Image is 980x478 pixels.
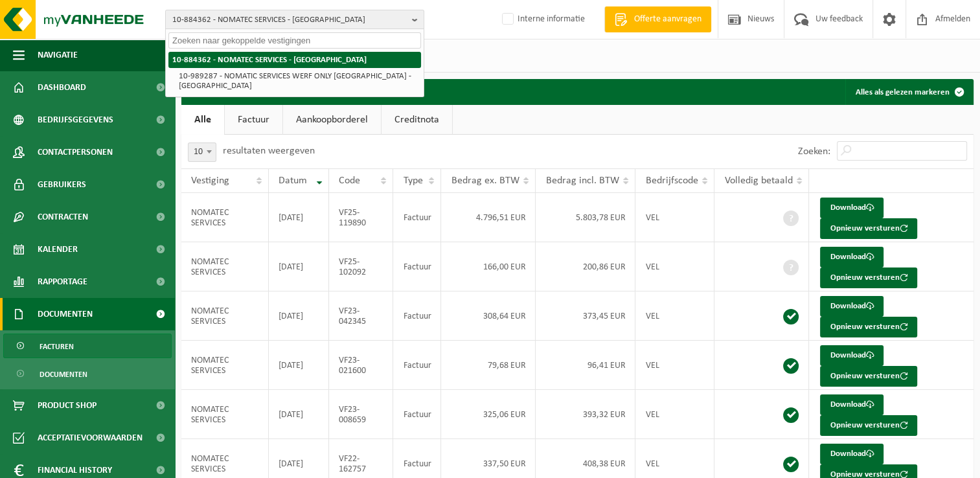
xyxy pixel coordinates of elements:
[820,345,883,366] a: Download
[3,334,172,358] a: Facturen
[820,218,917,239] button: Opnieuw versturen
[393,341,441,390] td: Factuur
[38,389,97,422] span: Product Shop
[441,242,536,291] td: 166,00 EUR
[181,242,269,291] td: NOMATEC SERVICES
[181,291,269,341] td: NOMATEC SERVICES
[38,39,78,71] span: Navigatie
[631,13,705,26] span: Offerte aanvragen
[545,176,619,186] span: Bedrag incl. BTW
[38,104,113,136] span: Bedrijfsgegevens
[3,361,172,386] a: Documenten
[188,142,216,162] span: 10
[724,176,792,186] span: Volledig betaald
[820,366,917,387] button: Opnieuw versturen
[269,341,330,390] td: [DATE]
[635,242,714,291] td: VEL
[393,193,441,242] td: Factuur
[269,291,330,341] td: [DATE]
[38,422,142,454] span: Acceptatievoorwaarden
[441,193,536,242] td: 4.796,51 EUR
[845,79,972,105] button: Alles als gelezen markeren
[329,242,393,291] td: VF25-102092
[393,390,441,439] td: Factuur
[40,362,87,387] span: Documenten
[38,298,93,330] span: Documenten
[645,176,698,186] span: Bedrijfscode
[536,390,635,439] td: 393,32 EUR
[165,10,424,29] button: 10-884362 - NOMATEC SERVICES - [GEOGRAPHIC_DATA]
[38,201,88,233] span: Contracten
[38,233,78,266] span: Kalender
[339,176,360,186] span: Code
[168,32,421,49] input: Zoeken naar gekoppelde vestigingen
[279,176,307,186] span: Datum
[441,341,536,390] td: 79,68 EUR
[181,341,269,390] td: NOMATEC SERVICES
[403,176,422,186] span: Type
[820,296,883,317] a: Download
[635,193,714,242] td: VEL
[181,105,224,135] a: Alle
[269,390,330,439] td: [DATE]
[382,105,452,135] a: Creditnota
[441,291,536,341] td: 308,64 EUR
[820,444,883,464] a: Download
[635,390,714,439] td: VEL
[329,291,393,341] td: VF23-042345
[269,242,330,291] td: [DATE]
[172,56,367,64] strong: 10-884362 - NOMATEC SERVICES - [GEOGRAPHIC_DATA]
[536,242,635,291] td: 200,86 EUR
[536,291,635,341] td: 373,45 EUR
[38,71,86,104] span: Dashboard
[225,105,282,135] a: Factuur
[329,341,393,390] td: VF23-021600
[38,266,87,298] span: Rapportage
[536,341,635,390] td: 96,41 EUR
[604,6,711,32] a: Offerte aanvragen
[798,146,830,157] label: Zoeken:
[820,394,883,415] a: Download
[181,193,269,242] td: NOMATEC SERVICES
[536,193,635,242] td: 5.803,78 EUR
[175,68,421,94] li: 10-989287 - NOMATIC SERVICES WERF ONLY [GEOGRAPHIC_DATA] - [GEOGRAPHIC_DATA]
[191,176,229,186] span: Vestiging
[820,267,917,288] button: Opnieuw versturen
[38,136,113,168] span: Contactpersonen
[499,10,585,29] label: Interne informatie
[441,390,536,439] td: 325,06 EUR
[820,198,883,218] a: Download
[329,390,393,439] td: VF23-008659
[635,341,714,390] td: VEL
[820,415,917,436] button: Opnieuw versturen
[223,146,315,156] label: resultaten weergeven
[188,143,216,161] span: 10
[38,168,86,201] span: Gebruikers
[329,193,393,242] td: VF25-119890
[172,10,407,30] span: 10-884362 - NOMATEC SERVICES - [GEOGRAPHIC_DATA]
[635,291,714,341] td: VEL
[283,105,381,135] a: Aankoopborderel
[820,317,917,337] button: Opnieuw versturen
[40,334,74,359] span: Facturen
[393,242,441,291] td: Factuur
[451,176,519,186] span: Bedrag ex. BTW
[269,193,330,242] td: [DATE]
[181,390,269,439] td: NOMATEC SERVICES
[820,247,883,267] a: Download
[393,291,441,341] td: Factuur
